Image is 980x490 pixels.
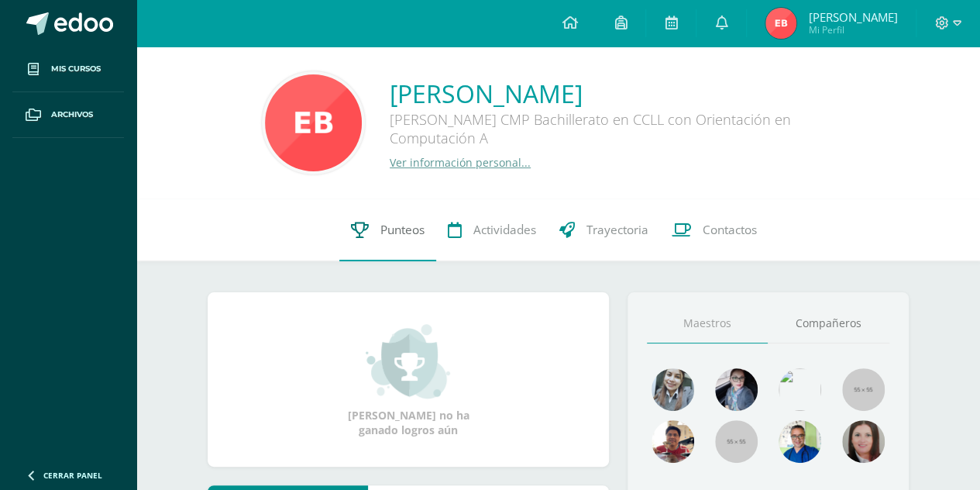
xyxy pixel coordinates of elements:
span: Archivos [51,109,93,121]
img: achievement_small.png [366,323,450,400]
a: Trayectoria [548,199,660,261]
img: 10741f48bcca31577cbcd80b61dad2f3.png [779,420,821,463]
div: [PERSON_NAME] no ha ganado logros aún [331,323,486,437]
span: Trayectoria [586,222,648,238]
span: [PERSON_NAME] [808,9,897,25]
a: [PERSON_NAME] [390,77,854,110]
img: c25c8a4a46aeab7e345bf0f34826bacf.png [779,368,821,411]
a: Contactos [660,199,769,261]
span: Contactos [703,222,757,238]
a: Ver información personal... [390,155,531,170]
img: 1431b2454c4e04c8abd74aa2e240d5c9.png [265,74,362,171]
span: Mis cursos [51,63,101,75]
a: Compañeros [768,304,889,343]
img: 71711bd8aa2cf53c91d992f3c93e6204.png [765,8,796,39]
div: [PERSON_NAME] CMP Bachillerato en CCLL con Orientación en Computación A [390,110,854,155]
span: Punteos [380,222,425,238]
img: 55x55 [715,420,758,463]
span: Mi Perfil [808,23,897,36]
a: Actividades [436,199,548,261]
span: Actividades [473,222,536,238]
a: Punteos [339,199,436,261]
a: Mis cursos [12,47,124,92]
img: 45bd7986b8947ad7e5894cbc9b781108.png [652,368,694,411]
img: b8baad08a0802a54ee139394226d2cf3.png [715,368,758,411]
img: 55x55 [842,368,885,411]
img: 11152eb22ca3048aebc25a5ecf6973a7.png [652,420,694,463]
a: Maestros [647,304,769,343]
img: 67c3d6f6ad1c930a517675cdc903f95f.png [842,420,885,463]
a: Archivos [12,92,124,138]
span: Cerrar panel [43,470,102,481]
